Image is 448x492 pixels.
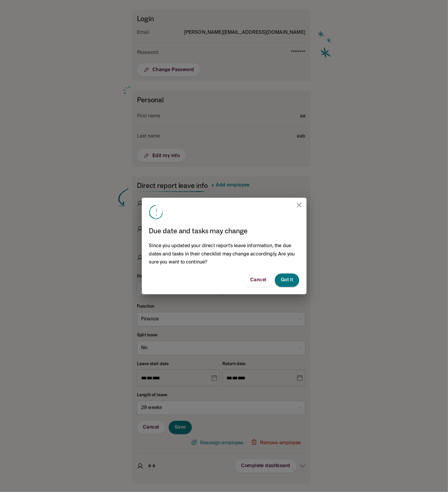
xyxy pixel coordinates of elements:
button: Got it [275,274,299,287]
span: Cancel [250,277,267,283]
div: Since you updated your direct report's leave information, the due dates and tasks in their checkl... [149,205,299,287]
span: Got it [281,277,293,283]
button: Cancel [244,274,272,287]
button: close [294,200,304,210]
h6: Due date and tasks may change [149,226,299,235]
